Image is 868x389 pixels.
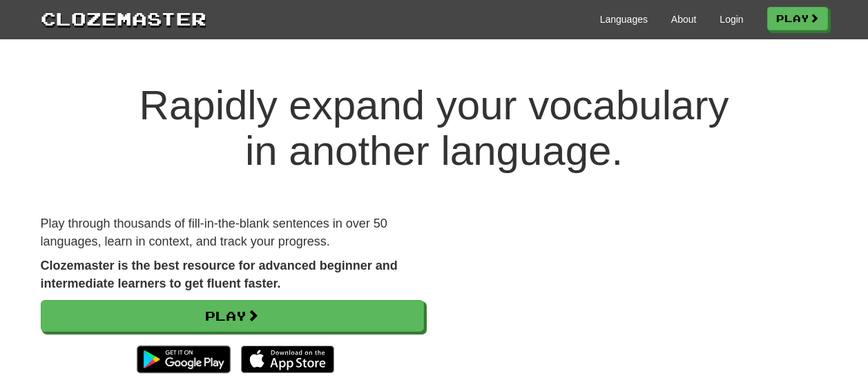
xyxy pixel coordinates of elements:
a: Play [41,300,424,332]
a: Languages [600,12,648,26]
a: Clozemaster [41,6,206,31]
p: Play through thousands of fill-in-the-blank sentences in over 50 languages, learn in context, and... [41,215,424,250]
a: Play [767,7,828,30]
img: Download_on_the_App_Store_Badge_US-UK_135x40-25178aeef6eb6b83b96f5f2d004eda3bffbb37122de64afbaef7... [241,346,334,373]
a: About [671,12,697,26]
img: Get it on Google Play [130,339,237,380]
a: Login [720,12,743,26]
strong: Clozemaster is the best resource for advanced beginner and intermediate learners to get fluent fa... [41,259,398,290]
